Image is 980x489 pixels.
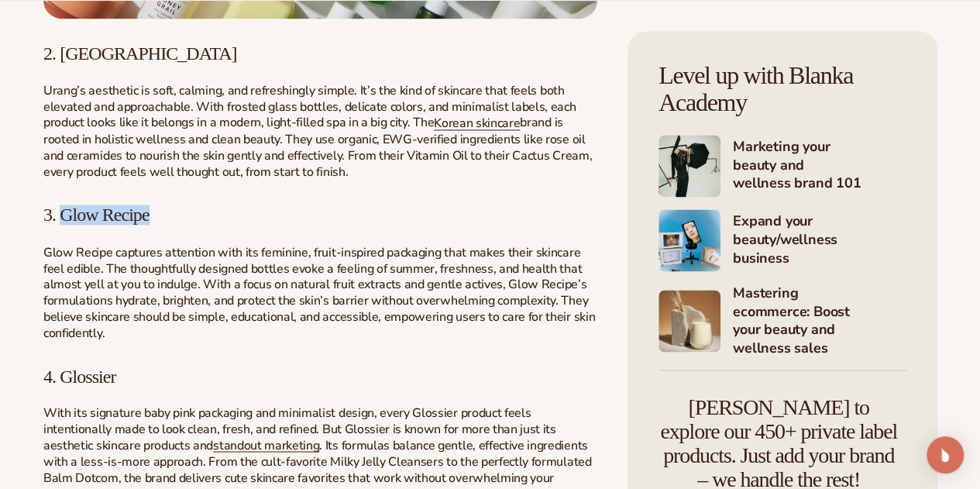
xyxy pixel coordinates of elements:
[733,284,906,358] h4: Mastering ecommerce: Boost your beauty and wellness sales
[43,43,237,64] span: 2. [GEOGRAPHIC_DATA]
[43,205,150,225] span: 3. Glow Recipe
[434,115,520,132] a: Korean skincare
[658,290,720,352] img: Shopify Image 4
[43,114,592,180] span: brand is rooted in holistic wellness and clean beauty. They use organic, EWG-verified ingredients...
[733,138,906,194] h4: Marketing your beauty and wellness brand 101
[43,404,556,453] span: With its signature baby pink packaging and minimalist design, every Glossier product feels intent...
[43,243,595,341] span: Glow Recipe captures attention with its feminine, fruit-inspired packaging that makes their skinc...
[658,135,906,197] a: Shopify Image 2 Marketing your beauty and wellness brand 101
[733,212,906,268] h4: Expand your beauty/wellness business
[658,209,906,271] a: Shopify Image 3 Expand your beauty/wellness business
[658,135,720,197] img: Shopify Image 2
[658,62,906,116] h4: Level up with Blanka Academy
[43,366,115,386] span: 4. Glossier
[213,436,319,453] a: standout marketing
[43,82,576,132] span: Urang’s aesthetic is soft, calming, and refreshingly simple. It’s the kind of skincare that feels...
[927,436,964,474] div: Open Intercom Messenger
[658,209,720,271] img: Shopify Image 3
[658,284,906,358] a: Shopify Image 4 Mastering ecommerce: Boost your beauty and wellness sales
